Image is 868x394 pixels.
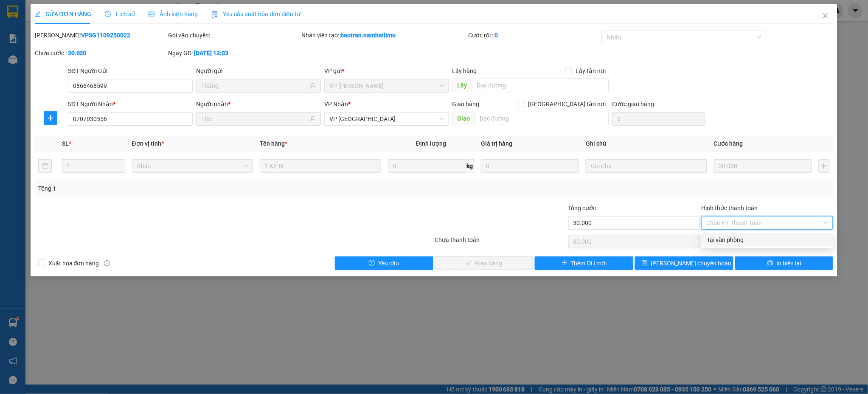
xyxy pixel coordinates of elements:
[168,48,300,58] div: Ngày GD:
[132,140,164,147] span: Đơn vị tính
[329,79,444,92] span: VP Phạm Ngũ Lão
[194,50,228,56] b: [DATE] 13:03
[38,184,335,193] div: Tổng: 1
[260,159,381,173] input: VD: Bàn, Ghế
[612,112,705,126] input: Cước giao hàng
[105,11,135,17] span: Lịch sử
[702,205,758,211] label: Hình thức thanh toán
[310,83,316,89] span: user
[335,256,433,270] button: exclamation-circleYêu cầu
[211,11,301,17] span: Yêu cầu xuất hóa đơn điện tử
[68,66,193,76] div: SĐT Người Gửi
[324,66,449,76] div: VP gửi
[137,160,248,172] span: Khác
[735,256,834,270] button: printerIn biên lai
[44,115,57,121] span: plus
[777,259,801,268] span: In biên lai
[104,260,110,266] span: info-circle
[468,31,600,40] div: Cước rồi :
[466,159,474,173] span: kg
[525,99,609,109] span: [GEOGRAPHIC_DATA] tận nơi
[642,260,648,267] span: save
[481,140,512,147] span: Giá trị hàng
[196,66,321,76] div: Người gửi
[612,101,655,107] label: Cước giao hàng
[651,259,732,268] span: [PERSON_NAME] chuyển hoàn
[435,256,534,270] button: checkGiao hàng
[472,79,609,92] input: Dọc đường
[635,256,733,270] button: save[PERSON_NAME] chuyển hoàn
[45,259,103,268] span: Xuất hóa đơn hàng
[35,31,166,40] div: [PERSON_NAME]:
[814,4,837,28] button: Close
[301,31,466,40] div: Nhân viên tạo:
[149,11,154,17] span: picture
[452,101,480,107] span: Giao hàng
[369,260,375,267] span: exclamation-circle
[586,159,707,173] input: Ghi Chú
[35,11,41,17] span: edit
[568,205,596,211] span: Tổng cước
[81,32,131,39] b: VPSG1109250022
[571,259,607,268] span: Thêm ĐH mới
[329,113,444,125] span: VP Nha Trang
[494,32,498,39] b: 0
[68,50,87,56] b: 30.000
[582,135,711,152] th: Ghi chú
[819,159,830,173] button: plus
[452,79,472,92] span: Lấy
[324,101,348,107] span: VP Nhận
[452,112,475,125] span: Giao
[168,31,300,40] div: Gói vận chuyển:
[416,140,446,147] span: Định lượng
[62,140,69,147] span: SL
[535,256,633,270] button: plusThêm ĐH mới
[340,32,396,39] b: baotran.namhailimo
[822,12,829,19] span: close
[767,260,773,267] span: printer
[572,66,609,76] span: Lấy tận nơi
[475,112,609,125] input: Dọc đường
[707,217,828,229] span: Chọn HT Thanh Toán
[35,48,166,58] div: Chưa cước :
[481,159,579,173] input: 0
[211,11,218,18] img: icon
[196,99,321,109] div: Người nhận
[707,235,829,245] div: Tại văn phòng
[714,159,812,173] input: 0
[378,259,399,268] span: Yêu cầu
[38,159,52,173] button: delete
[68,99,193,109] div: SĐT Người Nhận
[44,111,57,125] button: plus
[201,114,308,124] input: Tên người nhận
[105,11,111,17] span: clock-circle
[434,235,567,250] div: Chưa thanh toán
[149,11,198,17] span: Ảnh kiện hàng
[562,260,567,267] span: plus
[35,11,91,17] span: SỬA ĐƠN HÀNG
[452,68,477,74] span: Lấy hàng
[310,116,316,122] span: user
[260,140,287,147] span: Tên hàng
[201,81,308,90] input: Tên người gửi
[714,140,743,147] span: Cước hàng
